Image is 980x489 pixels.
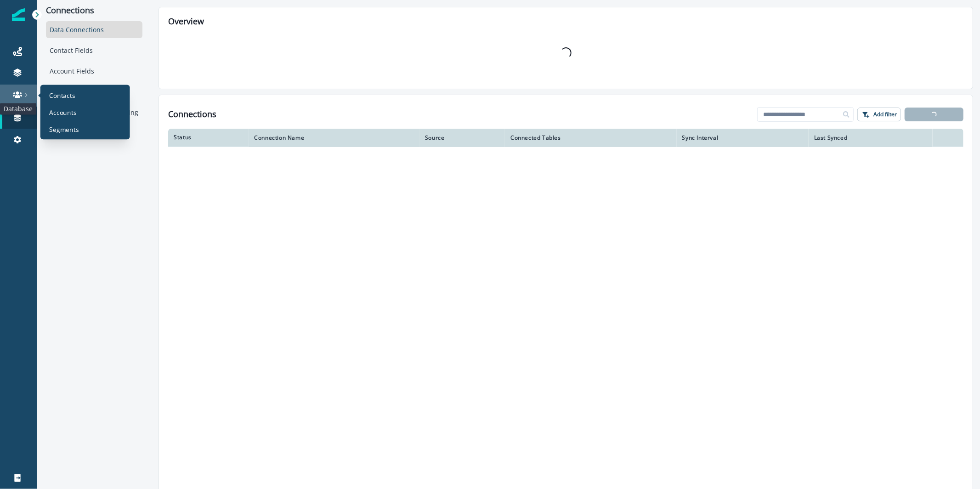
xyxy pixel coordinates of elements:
div: Connected Tables [510,134,671,142]
p: Segments [49,125,79,134]
div: Source [425,134,499,142]
div: Last Synced [814,134,927,142]
p: Accounts [49,108,76,117]
a: Segments [44,122,126,136]
h1: Connections [168,109,216,119]
p: Connections [46,6,142,16]
a: Accounts [44,105,126,119]
div: Product Data Explorer [46,83,142,100]
a: Contacts [44,88,126,102]
div: Contact Fields [46,42,142,59]
div: Connection Name [254,134,414,142]
div: Data Connections [46,21,142,38]
div: Account Fields [46,63,142,80]
p: Contacts [49,91,75,100]
p: Add filter [873,111,897,118]
button: Add filter [857,108,901,121]
img: Inflection [12,8,25,21]
h2: Overview [168,17,963,27]
div: Sync Interval [682,134,803,142]
div: Status [174,134,243,141]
